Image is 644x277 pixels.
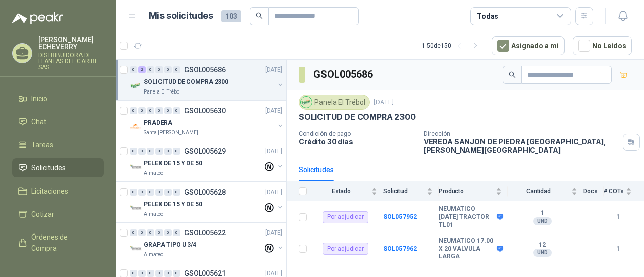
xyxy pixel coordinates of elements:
div: 0 [155,148,163,155]
div: 1 - 50 de 150 [422,38,484,54]
p: PRADERA [144,118,172,128]
h3: GSOL005686 [313,67,374,82]
a: Tareas [12,135,104,154]
p: [PERSON_NAME] ECHEVERRY [38,36,104,50]
span: Tareas [31,139,53,150]
div: 0 [164,270,172,277]
span: Solicitud [383,188,425,195]
p: GRAPA TIPO U 3/4 [144,240,196,250]
th: Producto [439,181,508,201]
span: Solicitudes [31,162,66,173]
div: 0 [130,270,137,277]
div: 0 [130,148,137,155]
div: Panela El Trébol [299,95,370,110]
div: 2 [138,66,146,73]
p: GSOL005628 [184,189,226,196]
a: Chat [12,112,104,131]
img: Company Logo [130,243,142,255]
p: Dirección [424,130,619,137]
img: Logo peakr [12,12,63,24]
div: 0 [164,189,172,196]
p: Crédito 30 días [299,137,416,146]
p: Panela El Trébol [144,88,181,96]
span: 103 [221,10,242,22]
a: 0 0 0 0 0 0 GSOL005628[DATE] Company LogoPELEX DE 15 Y DE 50Almatec [130,186,284,218]
p: SOLICITUD DE COMPRA 2300 [299,112,416,122]
p: [DATE] [265,65,282,75]
div: 0 [138,189,146,196]
th: Solicitud [383,181,439,201]
a: SOL057962 [383,245,417,252]
span: Licitaciones [31,186,68,197]
div: 0 [155,66,163,73]
span: Estado [313,188,369,195]
h1: Mis solicitudes [149,9,213,23]
p: PELEX DE 15 Y DE 50 [144,159,202,168]
b: 1 [508,209,577,217]
div: 0 [173,189,180,196]
span: # COTs [604,188,624,195]
span: Chat [31,116,46,127]
th: Estado [313,181,383,201]
div: 0 [164,229,172,236]
span: Órdenes de Compra [31,232,94,254]
b: 12 [508,241,577,249]
div: 0 [138,229,146,236]
div: 0 [173,270,180,277]
a: SOL057952 [383,213,417,220]
img: Company Logo [130,80,142,92]
div: 0 [147,189,154,196]
div: 0 [147,229,154,236]
a: 0 0 0 0 0 0 GSOL005630[DATE] Company LogoPRADERASanta [PERSON_NAME] [130,105,284,137]
div: Solicitudes [299,164,334,175]
div: 0 [138,148,146,155]
a: Cotizar [12,205,104,224]
p: Santa [PERSON_NAME] [144,129,198,137]
span: search [256,12,263,19]
img: Company Logo [130,121,142,133]
p: Condición de pago [299,130,416,137]
a: Inicio [12,89,104,108]
p: PELEX DE 15 Y DE 50 [144,200,202,209]
span: Producto [439,188,494,195]
img: Company Logo [130,202,142,214]
p: VEREDA SANJON DE PIEDRA [GEOGRAPHIC_DATA] , [PERSON_NAME][GEOGRAPHIC_DATA] [424,137,619,154]
button: No Leídos [573,36,632,55]
p: [DATE] [265,106,282,116]
span: search [509,71,516,78]
div: 0 [147,66,154,73]
a: Órdenes de Compra [12,228,104,258]
a: 0 0 0 0 0 0 GSOL005622[DATE] Company LogoGRAPA TIPO U 3/4Almatec [130,227,284,259]
div: 0 [173,107,180,114]
div: 0 [164,66,172,73]
a: Licitaciones [12,181,104,201]
p: GSOL005686 [184,66,226,73]
div: 0 [138,270,146,277]
div: Por adjudicar [323,243,368,255]
th: # COTs [604,181,644,201]
div: 0 [147,270,154,277]
div: 0 [130,189,137,196]
b: 1 [604,244,632,254]
div: 0 [155,229,163,236]
p: [DATE] [265,147,282,156]
p: GSOL005629 [184,148,226,155]
div: 0 [173,229,180,236]
b: 1 [604,212,632,222]
div: 0 [173,148,180,155]
p: Almatec [144,169,163,177]
div: 0 [138,107,146,114]
p: SOLICITUD DE COMPRA 2300 [144,77,228,87]
p: GSOL005622 [184,229,226,236]
div: 0 [173,66,180,73]
p: [DATE] [265,188,282,197]
p: Almatec [144,251,163,259]
th: Cantidad [508,181,583,201]
a: 0 2 0 0 0 0 GSOL005686[DATE] Company LogoSOLICITUD DE COMPRA 2300Panela El Trébol [130,64,284,96]
img: Company Logo [130,161,142,173]
b: NEUMATICO 17.00 X 20 VALVULA LARGA [439,237,494,261]
div: 0 [147,107,154,114]
span: Cotizar [31,209,54,220]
